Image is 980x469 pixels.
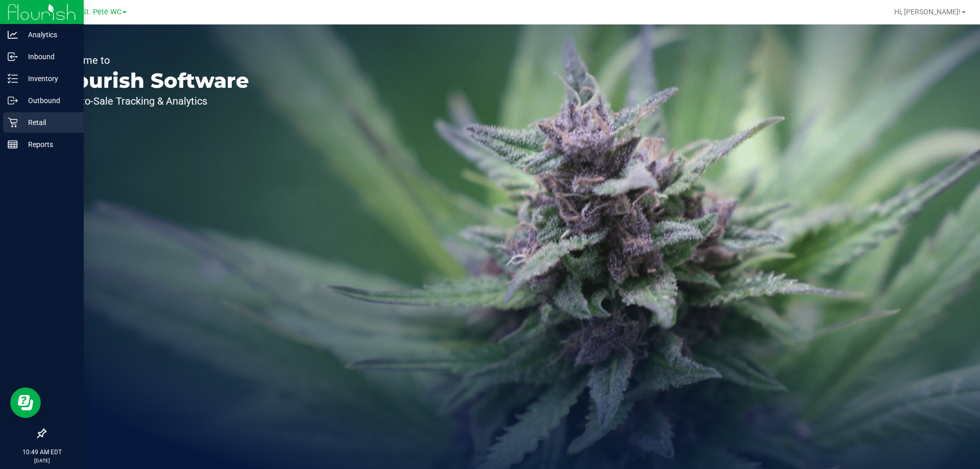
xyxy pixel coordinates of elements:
[8,52,18,62] inline-svg: Inbound
[8,73,18,84] inline-svg: Inventory
[10,387,41,418] iframe: Resource center
[18,116,79,129] p: Retail
[55,55,249,65] p: Welcome to
[5,457,79,464] p: [DATE]
[18,138,79,151] p: Reports
[894,8,961,16] span: Hi, [PERSON_NAME]!
[82,8,121,16] span: St. Pete WC
[18,94,79,107] p: Outbound
[8,117,18,128] inline-svg: Retail
[8,30,18,40] inline-svg: Analytics
[8,95,18,106] inline-svg: Outbound
[18,51,79,63] p: Inbound
[55,70,249,91] p: Flourish Software
[55,96,249,106] p: Seed-to-Sale Tracking & Analytics
[8,139,18,150] inline-svg: Reports
[18,29,79,41] p: Analytics
[18,72,79,85] p: Inventory
[5,448,79,457] p: 10:49 AM EDT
